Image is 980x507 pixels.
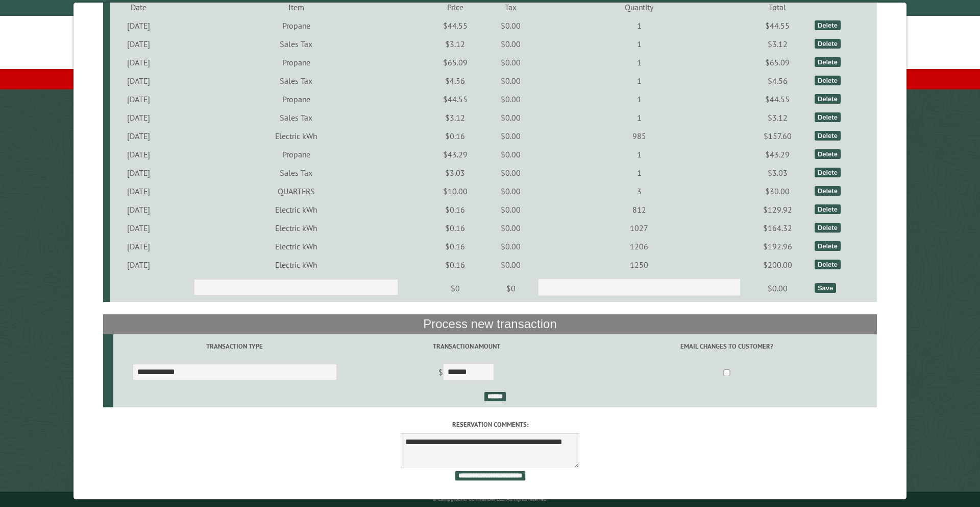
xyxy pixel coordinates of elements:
td: Electric kWh [167,127,425,145]
td: Electric kWh [167,237,425,256]
td: [DATE] [110,35,167,53]
div: Save [815,283,836,293]
td: $0.00 [485,237,536,256]
td: $4.56 [425,72,485,90]
td: Propane [167,16,425,35]
td: $44.55 [425,16,485,35]
td: $192.96 [742,237,813,256]
td: [DATE] [110,127,167,145]
td: Sales Tax [167,72,425,90]
td: 812 [536,200,742,219]
div: Delete [815,112,841,122]
td: QUARTERS [167,182,425,200]
td: [DATE] [110,164,167,182]
td: $0.16 [425,200,485,219]
td: $30.00 [742,182,813,200]
td: 1206 [536,237,742,256]
td: $0.00 [485,200,536,219]
td: $4.56 [742,72,813,90]
td: [DATE] [110,145,167,164]
div: Delete [815,39,841,49]
td: $65.09 [425,53,485,72]
label: Reservation comments: [103,420,877,429]
td: Propane [167,145,425,164]
td: 1 [536,108,742,127]
td: [DATE] [110,108,167,127]
td: $3.03 [425,164,485,182]
td: $0 [425,274,485,303]
td: $3.12 [425,35,485,53]
td: 1 [536,164,742,182]
td: $0.00 [485,108,536,127]
td: Sales Tax [167,108,425,127]
td: $0.00 [485,53,536,72]
td: [DATE] [110,200,167,219]
label: Transaction Amount [358,341,575,351]
td: $0.16 [425,219,485,237]
div: Delete [815,186,841,196]
td: [DATE] [110,182,167,200]
td: Electric kWh [167,200,425,219]
td: $129.92 [742,200,813,219]
td: $44.55 [425,90,485,108]
td: $44.55 [742,90,813,108]
td: [DATE] [110,16,167,35]
td: $43.29 [742,145,813,164]
td: $3.03 [742,164,813,182]
td: $0.16 [425,127,485,145]
div: Delete [815,241,841,251]
td: 985 [536,127,742,145]
td: $65.09 [742,53,813,72]
td: $164.32 [742,219,813,237]
td: $3.12 [742,35,813,53]
td: Sales Tax [167,35,425,53]
td: Electric kWh [167,256,425,274]
td: $0.00 [485,35,536,53]
td: $0.00 [485,90,536,108]
td: [DATE] [110,219,167,237]
td: $0.00 [742,274,813,303]
div: Delete [815,94,841,104]
td: Sales Tax [167,164,425,182]
th: Process new transaction [103,314,877,334]
td: 3 [536,182,742,200]
td: [DATE] [110,90,167,108]
td: 1 [536,90,742,108]
div: Delete [815,131,841,141]
td: $10.00 [425,182,485,200]
td: $0.00 [485,145,536,164]
td: $0.00 [485,127,536,145]
td: $0.16 [425,256,485,274]
td: $0.16 [425,237,485,256]
td: 1 [536,53,742,72]
td: Propane [167,90,425,108]
td: 1 [536,35,742,53]
td: $0.00 [485,256,536,274]
td: $43.29 [425,145,485,164]
div: Delete [815,76,841,85]
td: [DATE] [110,72,167,90]
td: 1027 [536,219,742,237]
small: © Campground Commander LLC. All rights reserved. [432,496,548,502]
td: 1 [536,72,742,90]
div: Delete [815,57,841,67]
div: Delete [815,223,841,233]
td: $0.00 [485,16,536,35]
td: $0 [485,274,536,303]
td: $200.00 [742,256,813,274]
td: 1250 [536,256,742,274]
div: Delete [815,149,841,159]
label: Transaction Type [115,341,355,351]
label: Email changes to customer? [578,341,875,351]
div: Delete [815,260,841,269]
td: $0.00 [485,72,536,90]
td: [DATE] [110,256,167,274]
div: Delete [815,204,841,214]
td: $3.12 [742,108,813,127]
td: [DATE] [110,53,167,72]
td: $157.60 [742,127,813,145]
td: $0.00 [485,164,536,182]
div: Delete [815,20,841,30]
td: 1 [536,16,742,35]
td: 1 [536,145,742,164]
